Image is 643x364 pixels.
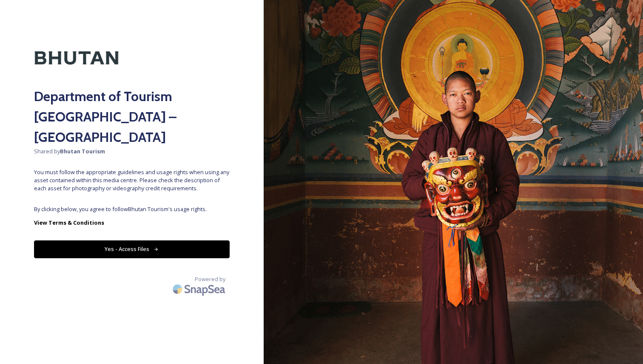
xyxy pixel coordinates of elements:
strong: View Terms & Conditions [34,219,104,226]
span: You must follow the appropriate guidelines and usage rights when using any asset contained within... [34,168,230,193]
h2: Department of Tourism [GEOGRAPHIC_DATA] – [GEOGRAPHIC_DATA] [34,86,230,147]
strong: Bhutan Tourism [60,147,105,155]
img: Kingdom-of-Bhutan-Logo.png [34,34,119,82]
img: SnapSea Logo [170,279,230,299]
button: Yes - Access Files [34,240,230,258]
span: Powered by [195,275,225,283]
a: View Terms & Conditions [34,217,230,228]
span: Shared by [34,147,230,155]
span: By clicking below, you agree to follow Bhutan Tourism 's usage rights. [34,205,230,213]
